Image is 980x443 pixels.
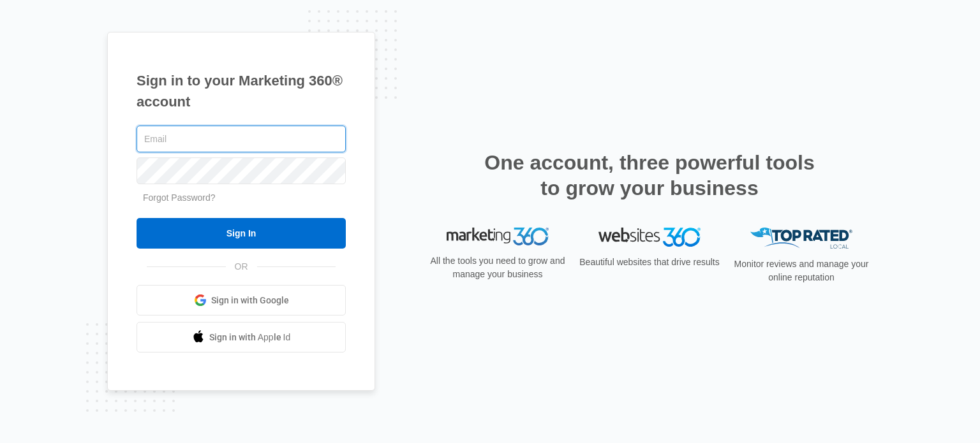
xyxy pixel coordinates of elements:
img: Marketing 360 [447,228,549,245]
p: Monitor reviews and manage your online reputation [730,258,873,284]
a: Forgot Password? [143,192,216,203]
h1: Sign in to your Marketing 360® account [137,70,346,112]
span: Sign in with Google [211,294,289,307]
img: Top Rated Local [750,228,852,249]
input: Sign In [137,218,346,249]
a: Sign in with Google [137,285,346,316]
img: Websites 360 [598,228,701,246]
h2: One account, three powerful tools to grow your business [480,150,819,201]
p: Beautiful websites that drive results [578,256,721,269]
span: Sign in with Apple Id [209,331,291,344]
span: OR [226,260,257,273]
a: Sign in with Apple Id [137,322,346,352]
input: Email [137,126,346,152]
p: All the tools you need to grow and manage your business [426,254,569,281]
